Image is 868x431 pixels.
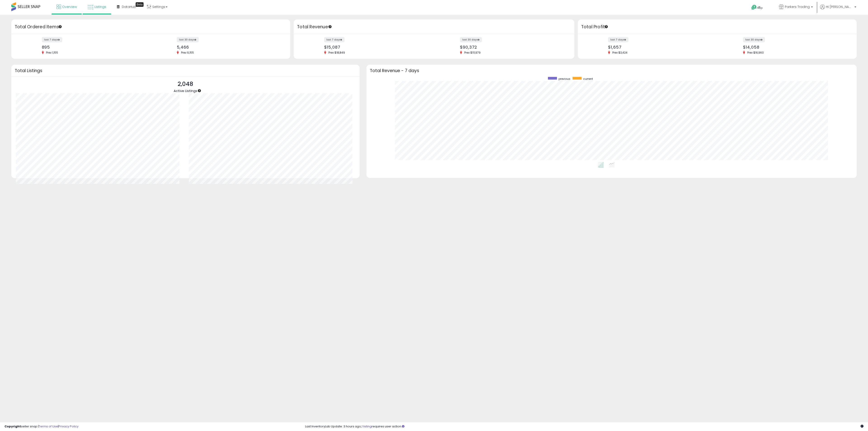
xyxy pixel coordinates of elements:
[326,51,347,54] span: Prev: $18,849
[757,6,763,10] span: Help
[122,5,136,9] span: DataHub
[328,25,332,29] div: Tooltip anchor
[177,45,283,50] div: 5,466
[460,37,482,42] label: last 30 days
[15,69,356,72] h3: Total Listings
[174,80,197,88] p: 2,048
[751,5,757,10] i: Get Help
[581,24,853,30] h3: Total Profit
[826,5,853,9] span: Hi [PERSON_NAME]
[743,45,849,50] div: $14,058
[174,88,197,93] span: Active Listings
[42,45,148,50] div: 895
[324,37,344,42] label: last 7 days
[785,5,810,9] span: Parkers Trading
[820,5,856,15] a: Hi [PERSON_NAME]
[324,45,431,50] div: $15,087
[559,77,570,81] span: previous
[583,77,593,81] span: current
[748,1,772,15] a: Help
[608,45,714,50] div: $1,657
[462,51,483,54] span: Prev: $111,979
[179,51,196,54] span: Prev: 6,155
[297,24,571,30] h3: Total Revenue
[610,51,630,54] span: Prev: $3,424
[44,51,60,54] span: Prev: 1,155
[743,37,765,42] label: last 30 days
[94,5,106,9] span: Listings
[15,24,287,30] h3: Total Ordered Items
[197,89,201,93] div: Tooltip anchor
[136,2,144,7] div: Tooltip anchor
[62,5,77,9] span: Overview
[745,51,766,54] span: Prev: $16,960
[608,37,628,42] label: last 7 days
[370,69,853,72] h3: Total Revenue - 7 days
[177,37,199,42] label: last 30 days
[42,37,62,42] label: last 7 days
[604,25,608,29] div: Tooltip anchor
[460,45,566,50] div: $90,372
[58,25,62,29] div: Tooltip anchor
